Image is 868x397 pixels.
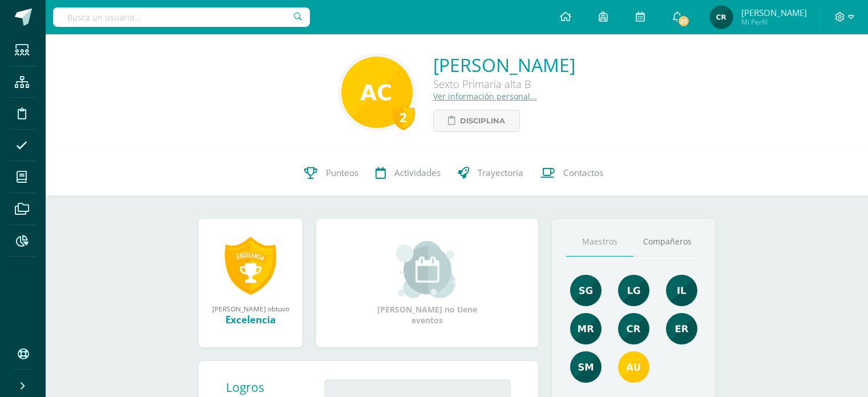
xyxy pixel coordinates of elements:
a: Compañeros [633,227,701,256]
span: Actividades [394,167,441,179]
a: Disciplina [433,110,520,132]
span: Punteos [326,167,358,179]
div: Excelencia [210,313,291,326]
span: Trayectoria [478,167,523,179]
a: Punteos [296,150,367,196]
span: Mi Perfil [741,17,807,27]
img: 19436fc6d9716341a8510cf58c6830a2.png [710,6,733,29]
div: [PERSON_NAME] obtuvo [210,304,291,313]
a: Contactos [532,150,612,196]
img: de7dd2f323d4d3ceecd6bfa9930379e0.png [570,313,601,344]
span: 27 [677,15,690,27]
input: Busca un usuario... [53,7,310,27]
a: Maestros [566,227,633,256]
div: Logros [226,379,315,395]
a: Trayectoria [449,150,532,196]
img: 7e06e0ccad69127083e6cd9737bda56e.png [341,57,413,128]
img: ee35f1b59b936e17b4e16123131ca31e.png [570,275,601,306]
span: [PERSON_NAME] [741,7,807,18]
a: Ver información personal... [433,91,537,102]
div: 2 [392,104,415,130]
img: cd05dac24716e1ad0a13f18e66b2a6d1.png [618,275,649,306]
a: Actividades [367,150,449,196]
img: 104ce5d173fec743e2efb93366794204.png [618,313,649,344]
a: [PERSON_NAME] [433,53,575,77]
span: Disciplina [460,110,505,131]
img: event_small.png [396,241,458,298]
img: 6e5fe0f518d889198993e8d3934614a7.png [570,351,601,383]
img: 995ea58681eab39e12b146a705900397.png [666,275,697,306]
div: [PERSON_NAME] no tiene eventos [370,241,485,326]
div: Sexto Primaria alta B [433,77,575,91]
img: 64a9719c1cc1ef513aa09b53fb69bc95.png [618,351,649,383]
img: 6ee8f939e44d4507d8a11da0a8fde545.png [666,313,697,344]
span: Contactos [563,167,603,179]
